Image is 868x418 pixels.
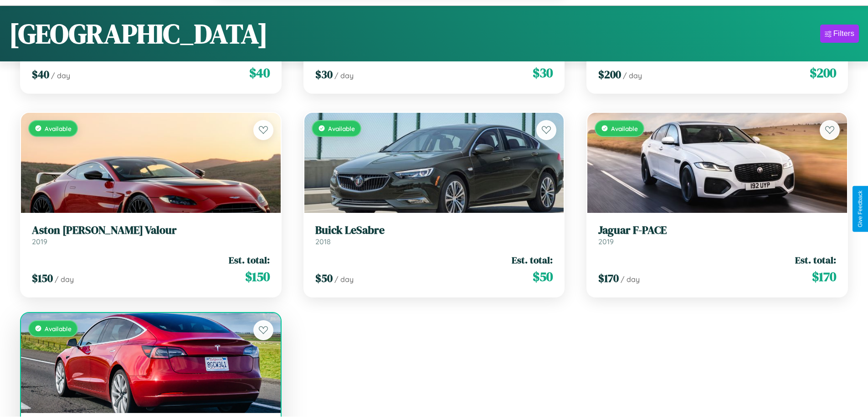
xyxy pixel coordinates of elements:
[598,224,836,246] a: Jaguar F-PACE2019
[249,64,270,82] span: $ 40
[315,224,553,246] a: Buick LeSabre2018
[621,275,640,284] span: / day
[533,267,553,286] span: $ 50
[32,224,270,246] a: Aston [PERSON_NAME] Valour2019
[623,71,642,80] span: / day
[45,325,72,332] span: Available
[32,271,53,286] span: $ 150
[512,253,553,267] span: Est. total:
[55,275,74,284] span: / day
[245,267,270,286] span: $ 150
[32,67,49,82] span: $ 40
[229,253,270,267] span: Est. total:
[315,67,333,82] span: $ 30
[9,15,268,52] h1: [GEOGRAPHIC_DATA]
[598,271,619,286] span: $ 170
[810,64,836,82] span: $ 200
[598,224,836,237] h3: Jaguar F-PACE
[857,191,863,227] div: Give Feedback
[32,224,270,237] h3: Aston [PERSON_NAME] Valour
[315,224,553,237] h3: Buick LeSabre
[833,29,854,38] div: Filters
[334,71,354,80] span: / day
[51,71,70,80] span: / day
[611,125,638,132] span: Available
[598,67,621,82] span: $ 200
[32,237,47,246] span: 2019
[533,64,553,82] span: $ 30
[812,267,836,286] span: $ 170
[795,253,836,267] span: Est. total:
[315,237,331,246] span: 2018
[45,125,72,132] span: Available
[598,237,614,246] span: 2019
[334,275,354,284] span: / day
[328,125,355,132] span: Available
[820,25,859,43] button: Filters
[315,271,333,286] span: $ 50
